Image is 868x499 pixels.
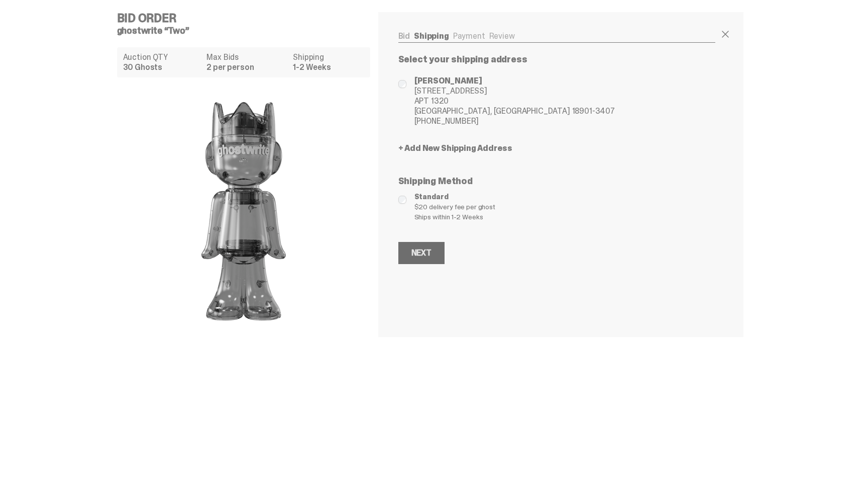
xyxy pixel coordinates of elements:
span: [PERSON_NAME] [414,76,615,86]
a: + Add New Shipping Address [398,144,716,152]
h4: Bid Order [117,12,378,24]
img: product image [143,86,344,337]
span: [PHONE_NUMBER] [414,116,615,126]
a: Bid [398,31,410,41]
button: Next [398,242,445,264]
dd: 1-2 Weeks [293,63,364,71]
span: $20 delivery fee per ghost [414,202,716,212]
a: Shipping [414,31,449,41]
span: [GEOGRAPHIC_DATA], [GEOGRAPHIC_DATA] 18901-3407 [414,106,615,116]
dt: Auction QTY [123,53,201,61]
span: Ships within 1-2 Weeks [414,212,716,222]
div: Next [411,249,431,257]
span: APT 1320 [414,96,615,106]
h5: ghostwrite “Two” [117,26,378,35]
dd: 30 Ghosts [123,63,201,71]
dd: 2 per person [206,63,287,71]
dt: Shipping [293,53,364,61]
span: Standard [414,192,716,202]
p: Shipping Method [398,177,716,186]
a: Payment [453,31,485,41]
p: Select your shipping address [398,55,716,64]
span: [STREET_ADDRESS] [414,86,615,96]
dt: Max Bids [206,53,287,61]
